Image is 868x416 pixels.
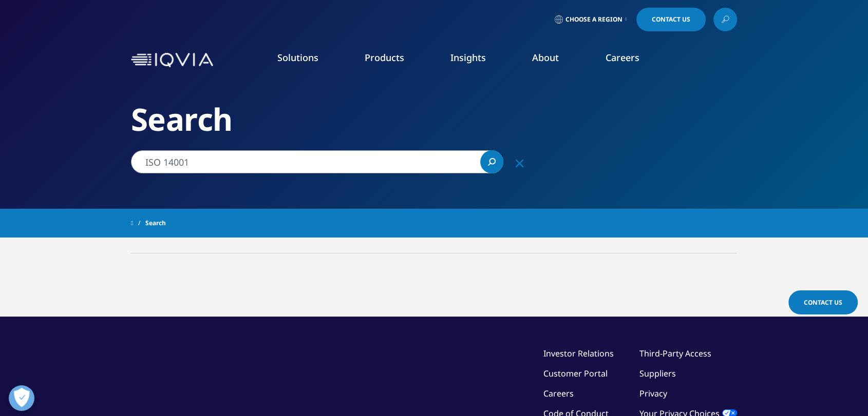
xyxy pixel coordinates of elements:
[543,368,608,379] a: Customer Portal
[639,348,711,359] a: Third-Party Access
[131,150,503,173] input: Search
[543,348,614,359] a: Investor Relations
[652,16,690,23] span: Contact Us
[804,298,842,307] span: Contact Us
[450,51,486,64] a: Insights
[145,214,166,232] span: Search
[277,51,318,64] a: Solutions
[217,36,737,84] nav: Primary
[639,368,676,379] a: Suppliers
[131,53,213,68] img: IQVIA Healthcare Information Technology and Pharma Clinical Research Company
[788,290,858,314] a: Contact Us
[9,385,34,411] button: Відкрити параметри
[605,51,639,64] a: Careers
[639,388,667,399] a: Privacy
[532,51,559,64] a: About
[507,150,532,175] div: Clear
[543,388,574,399] a: Careers
[480,150,503,173] a: Search
[488,158,496,166] svg: Search
[131,100,737,138] h2: Search
[365,51,404,64] a: Products
[565,15,622,24] span: Choose a Region
[516,160,523,167] svg: Clear
[636,8,706,31] a: Contact Us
